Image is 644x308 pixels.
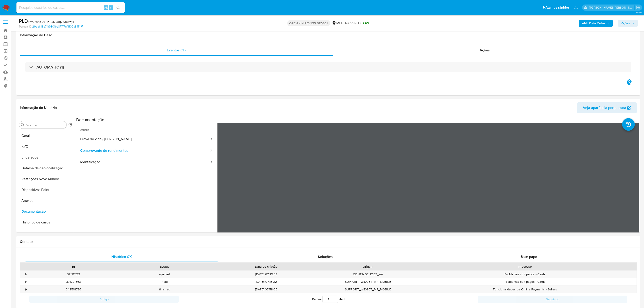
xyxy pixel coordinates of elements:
[413,286,637,293] div: Funcionalidades de Online Payments - Sellers
[28,278,119,285] div: 371291563
[574,6,578,9] a: Notificações
[25,62,631,72] div: AUTOMATIC (1)
[478,296,627,303] button: Seguindo
[32,25,83,29] a: 29ab616b74f9801bb877f7af3109c345
[579,20,613,27] button: AML Data Collector
[17,217,74,228] button: Histórico de casos
[417,264,633,269] div: Processo
[17,174,74,184] button: Restrições Novo Mundo
[119,278,210,285] div: hold
[119,286,210,293] div: finished
[17,206,74,217] button: Documentação
[25,272,27,276] div: •
[20,33,637,37] h1: Informação do Caso
[17,163,74,174] button: Detalhe da geolocalização
[37,65,64,70] h3: AUTOMATIC (1)
[345,21,369,26] span: Risco PLD:
[322,278,413,285] div: SUPPORT_WIDGET_MP_MOBILE
[577,102,637,113] button: Veja aparência por pessoa
[325,264,410,269] div: Origem
[20,239,637,244] h1: Contatos
[114,5,123,11] button: search-icon
[213,264,319,269] div: Data de criação
[362,21,369,26] span: LOW
[636,5,641,10] a: Sair
[19,25,31,29] b: Person ID
[167,48,186,53] span: Eventos ( 1 )
[29,296,179,303] button: Antigo
[17,152,74,163] button: Endereços
[520,254,537,259] span: Bate-papo
[17,228,74,239] button: Adiantamentos de Dinheiro
[210,286,322,293] div: [DATE] 07:58:05
[583,102,626,113] span: Veja aparência por pessoa
[545,5,570,10] span: Atalhos rápidos
[344,297,345,301] span: 1
[318,254,333,259] span: Soluções
[16,5,125,11] input: Pesquise usuários ou casos...
[17,195,74,206] button: Anexos
[25,123,65,127] input: Procurar
[17,141,74,152] button: KYC
[17,184,74,195] button: Dispositivos Point
[25,280,27,284] div: •
[68,123,72,128] button: Retornar ao pedido padrão
[20,106,57,110] h1: Informação do Usuário
[28,286,119,293] div: 348518726
[19,17,28,25] b: PLD
[332,21,343,26] div: MLB
[210,271,322,278] div: [DATE] 07:25:48
[287,20,330,26] p: OPEN - IN REVIEW STAGE I
[104,5,108,10] span: Alt
[312,296,345,303] span: Página de
[25,287,27,292] div: •
[322,271,413,278] div: CONTINGENCIES_AA
[413,278,637,285] div: Problemas con pagos - Cards
[31,264,116,269] div: Id
[111,254,132,259] span: Histórico CX
[210,278,322,285] div: [DATE] 07:13:22
[480,48,490,53] span: Ações
[21,123,25,127] button: Procurar
[17,130,74,141] button: Geral
[582,20,610,27] b: AML Data Collector
[589,5,635,10] p: emerson.gomes@mercadopago.com.br
[413,271,637,278] div: Problemas con pagos - Cards
[122,264,207,269] div: Estado
[322,286,413,293] div: SUPPORT_WIDGET_MP_MOBILE
[28,19,74,24] span: # MGmth6UdRH4SD98qvWutVFjc
[618,20,638,27] button: Ações
[119,271,210,278] div: opened
[110,5,112,10] span: s
[621,20,630,27] span: Ações
[28,271,119,278] div: 371711512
